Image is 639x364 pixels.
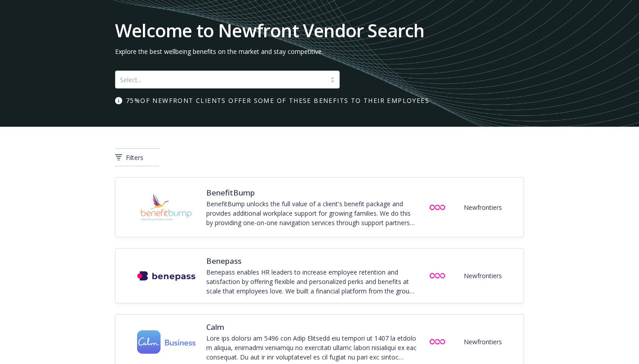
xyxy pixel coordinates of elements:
img: Vendor logo for BenefitBump [137,185,195,230]
span: Newfrontiers [464,271,502,280]
span: 75% of Newfront clients offer some of these benefits to their employees [126,96,429,105]
button: Filters [115,148,159,166]
span: Benepass [206,256,417,266]
div: Benepass enables HR leaders to increase employee retention and satisfaction by offering flexible ... [206,267,417,296]
h1: Welcome to Newfront Vendor Search [115,22,524,40]
span: Newfrontiers [464,337,502,346]
span: Calm [206,322,417,333]
span: Newfrontiers [464,203,502,212]
span: BenefitBump [206,187,417,198]
img: Vendor logo for Calm [137,330,195,354]
div: Lore ips dolorsi am 5496 con Adip Elitsedd eiu tempori ut 1407 la etdolo m aliqua, enimadmi venia... [206,333,417,362]
div: BenefitBump unlocks the full value of a client's benefit package and provides additional workplac... [206,199,417,227]
img: Vendor logo for Benepass [137,271,195,281]
span: Filters [126,153,143,162]
span: Explore the best wellbeing benefits on the market and stay competitive. [115,47,524,56]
